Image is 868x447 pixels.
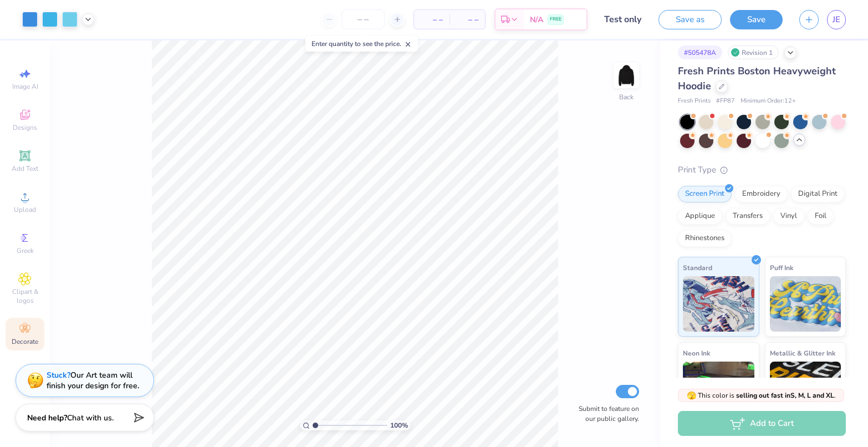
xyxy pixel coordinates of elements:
span: Clipart & logos [6,287,44,305]
span: Neon Ink [683,347,710,359]
span: Decorate [12,337,38,346]
div: Vinyl [773,208,804,225]
span: JE [833,13,840,26]
span: Metallic & Glitter Ink [770,347,835,359]
div: Revision 1 [728,45,779,59]
span: Designs [13,123,37,132]
div: Rhinestones [678,230,732,247]
div: Embroidery [735,186,788,202]
span: Fresh Prints Boston Heavyweight Hoodie [678,64,836,93]
img: Neon Ink [683,362,754,417]
div: Transfers [726,208,770,225]
span: – – [456,14,478,26]
span: 100 % [390,420,408,430]
span: Standard [683,262,712,273]
div: Our Art team will finish your design for free. [47,370,139,391]
span: Upload [14,205,36,214]
img: Puff Ink [770,276,841,332]
button: Save [730,10,783,29]
strong: Stuck? [47,370,70,380]
span: Image AI [12,82,38,91]
img: Metallic & Glitter Ink [770,362,841,417]
span: N/A [530,14,543,26]
span: Minimum Order: 12 + [741,96,796,106]
span: Greek [17,246,34,255]
div: Foil [808,208,834,225]
div: # 505478A [678,45,722,59]
strong: Need help? [27,413,67,423]
div: Digital Print [791,186,845,202]
span: # FP87 [716,96,735,106]
span: 🫣 [687,390,696,401]
div: Print Type [678,164,846,176]
div: Back [619,92,634,102]
input: Untitled Design [596,8,650,31]
span: Fresh Prints [678,96,711,106]
span: This color is . [687,390,836,400]
strong: selling out fast in S, M, L and XL [736,391,834,400]
span: Add Text [12,164,38,173]
span: FREE [550,16,561,23]
span: Chat with us. [67,413,114,423]
div: Enter quantity to see the price. [305,36,418,52]
div: Applique [678,208,722,225]
input: – – [341,9,385,29]
span: – – [421,14,443,26]
img: Back [615,64,637,87]
img: Standard [683,276,754,332]
label: Submit to feature on our public gallery. [573,404,639,424]
span: Puff Ink [770,262,793,273]
a: JE [827,10,846,29]
button: Save as [658,10,722,29]
div: Screen Print [678,186,732,202]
